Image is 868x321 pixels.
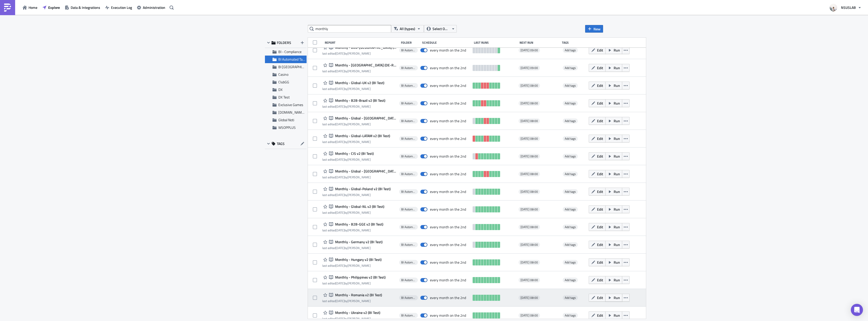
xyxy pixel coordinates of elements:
[593,26,601,32] span: New
[565,242,576,247] span: Add tags
[430,136,466,141] div: every month on the 2nd
[565,207,576,212] span: Add tags
[278,79,289,85] span: ClubGG
[322,122,397,126] div: last edited by [PERSON_NAME]
[430,101,466,106] div: every month on the 2nd
[605,152,622,160] button: Run
[605,188,622,195] button: Run
[401,41,419,44] div: Folder
[278,57,326,62] span: BI Automated Tableau Reporting
[565,48,576,53] span: Add tags
[391,25,424,33] button: All (types)
[322,52,397,55] div: last edited by [PERSON_NAME]
[585,25,603,33] button: New
[521,313,538,317] span: [DATE] 08:00
[589,258,606,266] button: Edit
[430,242,466,247] div: every month on the 2nd
[614,154,620,159] span: Run
[430,207,466,212] div: every month on the 2nd
[334,222,383,227] span: Monthly - B2B-GGE v2 (BI Test)
[336,139,344,144] time: 2025-06-03T18:41:15Z
[563,295,578,300] span: Add tags
[565,154,576,159] span: Add tags
[322,317,380,320] div: last edited by [PERSON_NAME]
[322,193,391,197] div: last edited by [PERSON_NAME]
[336,51,344,56] time: 2025-08-06T21:03:55Z
[336,104,344,109] time: 2025-06-03T18:43:07Z
[614,295,620,300] span: Run
[589,188,606,195] button: Edit
[605,276,622,284] button: Run
[111,5,132,10] span: Execution Log
[563,189,578,194] span: Add tags
[336,245,344,250] time: 2025-06-03T18:33:58Z
[614,47,620,53] span: Run
[565,118,576,123] span: Add tags
[278,87,283,92] span: DX
[322,140,390,144] div: last edited by [PERSON_NAME]
[401,313,416,317] span: BI Automated Tableau Reporting
[322,175,397,179] div: last edited by [PERSON_NAME]
[521,137,538,141] span: [DATE] 08:00
[565,189,576,194] span: Add tags
[614,224,620,230] span: Run
[605,311,622,319] button: Run
[334,204,384,209] span: Monthly - Global-NL v2 (BI Test)
[565,260,576,265] span: Add tags
[430,260,466,265] div: every month on the 2nd
[565,295,576,300] span: Add tags
[614,171,620,177] span: Run
[401,243,416,247] span: BI Automated Tableau Reporting
[563,48,578,53] span: Add tags
[336,228,344,233] time: 2025-06-03T18:34:41Z
[325,41,399,44] div: Report
[597,118,603,124] span: Edit
[614,65,620,70] span: Run
[605,135,622,142] button: Run
[48,5,60,10] span: Explore
[563,136,578,141] span: Add tags
[278,102,303,107] span: Exclusive Games
[400,26,415,32] span: All (types)
[521,207,538,211] span: [DATE] 08:00
[614,118,620,124] span: Run
[589,135,606,142] button: Edit
[605,46,622,54] button: Run
[614,136,620,141] span: Run
[605,223,622,231] button: Run
[4,4,12,12] img: PushMetrics
[62,4,103,11] button: Data & Integrations
[521,190,538,194] span: [DATE] 08:00
[521,296,538,300] span: [DATE] 08:00
[520,41,560,44] div: Next Run
[521,225,538,229] span: [DATE] 08:00
[277,40,291,45] span: FOLDERS
[521,278,538,282] span: [DATE] 08:00
[563,65,578,70] span: Add tags
[614,260,620,265] span: Run
[605,99,622,107] button: Run
[336,281,344,286] time: 2025-06-03T18:31:02Z
[432,26,449,32] span: Select Owner
[829,3,838,12] img: Avatar
[430,295,466,300] div: every month on the 2nd
[605,241,622,249] button: Run
[521,154,538,158] span: [DATE] 08:00
[563,225,578,230] span: Add tags
[401,296,416,300] span: BI Automated Tableau Reporting
[597,313,603,318] span: Edit
[401,119,416,123] span: BI Automated Tableau Reporting
[322,211,384,214] div: last edited by [PERSON_NAME]
[521,260,538,264] span: [DATE] 08:00
[563,278,578,283] span: Add tags
[597,242,603,247] span: Edit
[563,118,578,124] span: Add tags
[401,101,416,105] span: BI Automated Tableau Reporting
[322,228,383,232] div: last edited by [PERSON_NAME]
[614,313,620,318] span: Run
[605,117,622,125] button: Run
[334,116,397,120] span: Monthly - Global - Canada - Rest v2 (BI Test)
[614,242,620,247] span: Run
[322,158,374,161] div: last edited by [PERSON_NAME]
